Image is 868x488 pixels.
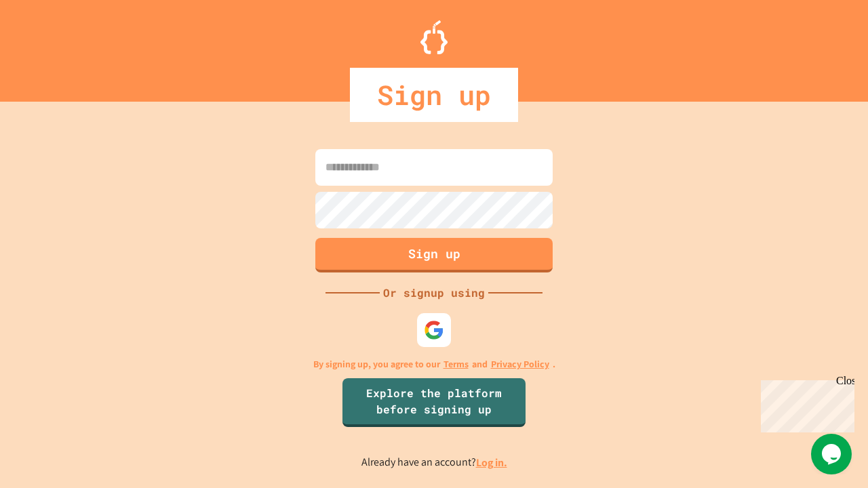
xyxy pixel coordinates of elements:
[755,375,854,432] iframe: chat widget
[424,320,444,340] img: google-icon.svg
[313,357,555,371] p: By signing up, you agree to our and .
[350,68,518,122] div: Sign up
[315,238,553,272] button: Sign up
[380,285,488,301] div: Or signup using
[5,5,94,86] div: Chat with us now!Close
[342,378,526,427] a: Explore the platform before signing up
[443,357,469,371] a: Terms
[811,434,854,474] iframe: chat widget
[491,357,549,371] a: Privacy Policy
[361,454,507,471] p: Already have an account?
[420,20,448,54] img: Logo.svg
[476,455,507,470] a: Log in.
